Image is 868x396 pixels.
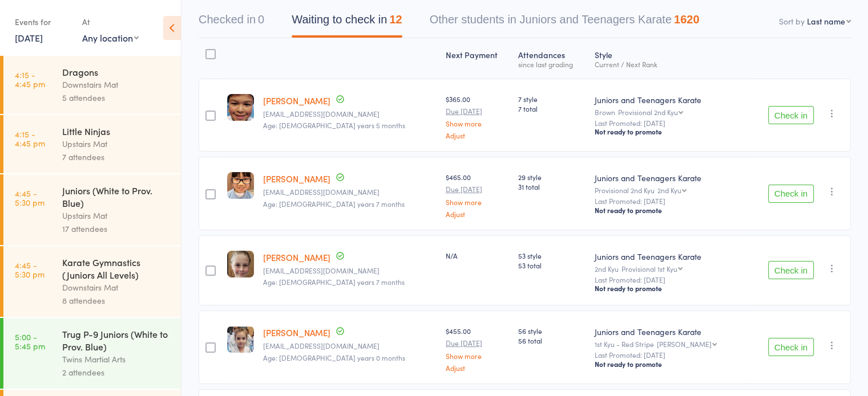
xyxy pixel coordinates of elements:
a: Show more [446,352,509,360]
a: Adjust [446,132,509,139]
div: 7 attendees [62,150,171,164]
div: Current / Next Rank [594,60,742,68]
div: Not ready to promote [594,206,742,215]
button: Waiting to check in12 [292,7,402,38]
div: 2 attendees [62,366,171,379]
a: Adjust [446,210,509,218]
span: Age: [DEMOGRAPHIC_DATA] years 7 months [263,277,405,287]
small: mariamcitro@gmail.com [263,188,437,196]
small: Last Promoted: [DATE] [594,119,742,127]
a: [PERSON_NAME] [263,173,330,185]
button: Check in [768,261,814,279]
div: Upstairs Mat [62,137,171,150]
img: image1615166990.png [227,326,254,353]
div: Juniors (White to Prov. Blue) [62,184,171,209]
div: Upstairs Mat [62,209,171,222]
label: Sort by [779,15,805,27]
span: 53 style [518,251,585,260]
small: ahshlhah1980@gmail.com [263,267,437,275]
small: Last Promoted: [DATE] [594,197,742,205]
small: centaur8876@gmail.com [263,342,437,350]
a: [DATE] [15,31,43,44]
div: $455.00 [446,326,509,371]
span: Age: [DEMOGRAPHIC_DATA] years 0 months [263,353,405,362]
time: 4:45 - 5:30 pm [15,189,45,207]
div: 8 attendees [62,294,171,307]
a: Adjust [446,364,509,371]
span: 29 style [518,172,585,182]
div: 17 attendees [62,222,171,235]
a: [PERSON_NAME] [263,251,330,263]
img: image1657783012.png [227,172,254,199]
small: Due [DATE] [446,185,509,193]
div: Next Payment [441,43,514,74]
div: Not ready to promote [594,284,742,293]
div: [PERSON_NAME] [656,340,711,348]
button: Check in [768,106,814,124]
a: [PERSON_NAME] [263,95,330,107]
time: 4:15 - 4:45 pm [15,70,45,88]
div: Juniors and Teenagers Karate [594,251,742,262]
div: Downstairs Mat [62,281,171,294]
span: Age: [DEMOGRAPHIC_DATA] years 7 months [263,199,405,209]
div: Dragons [62,66,171,78]
img: image1614575810.png [227,251,254,277]
div: Last name [807,15,845,27]
time: 4:15 - 4:45 pm [15,129,45,148]
div: 0 [258,13,264,26]
a: [PERSON_NAME] [263,326,330,338]
div: Style [590,43,746,74]
div: Twins Martial Arts [62,353,171,366]
div: 2nd Kyu [657,186,681,194]
div: Not ready to promote [594,127,742,136]
a: 5:00 -5:45 pmTrug P-9 Juniors (White to Prov. Blue)Twins Martial Arts2 attendees [3,318,181,389]
div: Karate Gymnastics (Juniors All Levels) [62,256,171,281]
span: 7 style [518,94,585,104]
small: Last Promoted: [DATE] [594,351,742,359]
div: since last grading [518,60,585,68]
div: 12 [389,13,402,26]
div: 1st Kyu - Red Stripe [594,340,742,348]
div: Any location [82,31,139,44]
div: Provisional 2nd Kyu [594,186,742,194]
small: Last Promoted: [DATE] [594,276,742,284]
div: $365.00 [446,94,509,139]
div: Provisional 2nd Kyu [617,108,677,116]
div: Juniors and Teenagers Karate [594,94,742,105]
div: Trug P-9 Juniors (White to Prov. Blue) [62,328,171,353]
small: Due [DATE] [446,339,509,347]
div: Not ready to promote [594,360,742,369]
div: 2nd Kyu [594,265,742,272]
span: 56 total [518,336,585,345]
a: 4:15 -4:45 pmDragonsDownstairs Mat5 attendees [3,56,181,114]
span: Age: [DEMOGRAPHIC_DATA] years 5 months [263,120,405,130]
div: $465.00 [446,172,509,217]
div: At [82,13,139,31]
button: Checked in0 [199,7,264,38]
small: Due [DATE] [446,107,509,115]
button: Check in [768,338,814,356]
button: Check in [768,185,814,203]
div: Juniors and Teenagers Karate [594,172,742,183]
div: Downstairs Mat [62,78,171,91]
span: 56 style [518,326,585,336]
div: Brown [594,108,742,116]
div: Atten­dances [514,43,590,74]
span: 31 total [518,182,585,191]
a: Show more [446,120,509,127]
div: N/A [446,251,509,260]
div: 5 attendees [62,91,171,104]
div: Little Ninjas [62,125,171,137]
button: Other students in Juniors and Teenagers Karate1620 [430,7,700,38]
time: 4:45 - 5:30 pm [15,260,45,279]
a: 4:45 -5:30 pmKarate Gymnastics (Juniors All Levels)Downstairs Mat8 attendees [3,246,181,317]
a: Show more [446,198,509,206]
a: 4:15 -4:45 pmLittle NinjasUpstairs Mat7 attendees [3,115,181,173]
span: 53 total [518,260,585,270]
div: 1620 [674,13,700,26]
small: floriankrystel@gmail.com [263,110,437,118]
span: 7 total [518,104,585,113]
time: 5:00 - 5:45 pm [15,332,45,350]
img: image1621839600.png [227,94,254,121]
a: 4:45 -5:30 pmJuniors (White to Prov. Blue)Upstairs Mat17 attendees [3,174,181,245]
